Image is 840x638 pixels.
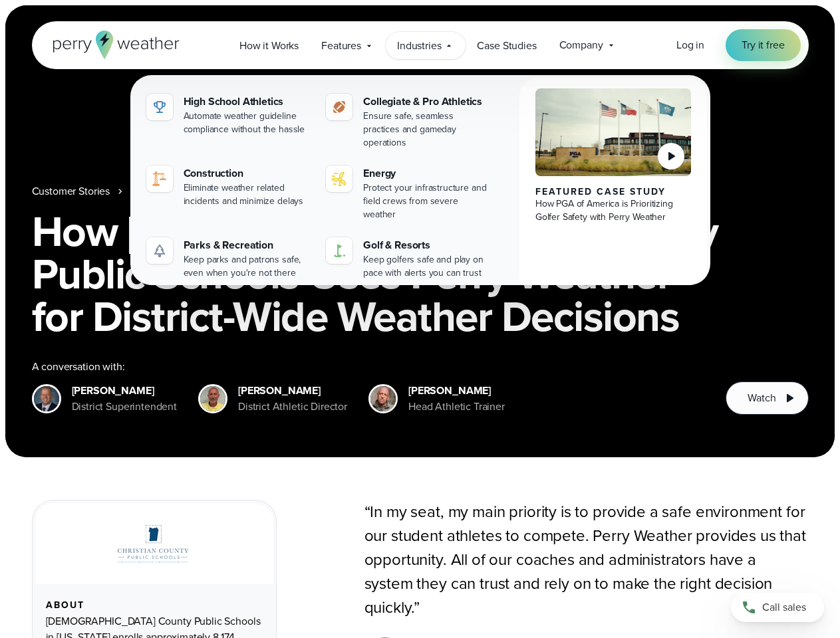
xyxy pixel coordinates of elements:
[184,181,311,208] div: Eliminate weather related incidents and minimize delays
[152,99,168,115] img: highschool-icon.svg
[363,110,490,150] div: Ensure safe, seamless practices and gameday operations
[184,237,311,253] div: Parks & Recreation
[141,88,316,142] a: High School Athletics Automate weather guideline compliance without the hassle
[363,165,490,181] div: Energy
[228,32,310,59] a: How it Works
[535,187,692,197] div: Featured Case Study
[762,599,806,615] span: Call sales
[32,183,809,199] nav: Breadcrumb
[331,99,347,115] img: proathletics-icon@2x-1.svg
[72,399,178,415] div: District Superintendent
[559,37,603,53] span: Company
[363,181,490,221] div: Protect your infrastructure and field crews from severe weather
[726,381,808,415] button: Watch
[152,243,168,259] img: parks-icon-grey.svg
[364,500,809,619] p: “In my seat, my main priority is to provide a safe environment for our student athletes to compet...
[238,399,347,415] div: District Athletic Director
[32,359,705,375] div: A conversation with:
[363,237,490,253] div: Golf & Resorts
[184,253,311,280] div: Keep parks and patrons safe, even when you're not there
[72,383,178,399] div: [PERSON_NAME]
[321,160,495,227] a: Energy Protect your infrastructure and field crews from severe weather
[321,38,361,54] span: Features
[748,390,775,406] span: Watch
[742,37,784,53] span: Try it free
[331,171,347,187] img: energy-icon@2x-1.svg
[184,165,311,181] div: Construction
[397,38,441,54] span: Industries
[321,232,495,285] a: Golf & Resorts Keep golfers safe and play on pace with alerts you can trust
[519,78,708,296] a: PGA of America, Frisco Campus Featured Case Study How PGA of America is Prioritizing Golfer Safet...
[726,29,800,61] a: Try it free
[32,210,809,338] h1: How [DEMOGRAPHIC_DATA] County Public Schools Uses Perry Weather for District-Wide Weather Decisions
[46,600,263,611] div: About
[321,88,495,155] a: Collegiate & Pro Athletics Ensure safe, seamless practices and gameday operations
[331,243,347,259] img: golf-iconV2.svg
[408,383,505,399] div: [PERSON_NAME]
[32,183,110,199] a: Customer Stories
[408,399,505,415] div: Head Athletic Trainer
[141,160,316,213] a: Construction Eliminate weather related incidents and minimize delays
[152,171,168,187] img: noun-crane-7630938-1@2x.svg
[477,38,536,54] span: Case Studies
[239,38,299,54] span: How it Works
[731,593,824,622] a: Call sales
[184,94,311,110] div: High School Athletics
[535,88,692,176] img: PGA of America, Frisco Campus
[466,32,547,59] a: Case Studies
[141,232,316,285] a: Parks & Recreation Keep parks and patrons safe, even when you're not there
[535,197,692,224] div: How PGA of America is Prioritizing Golfer Safety with Perry Weather
[676,37,704,53] a: Log in
[363,253,490,280] div: Keep golfers safe and play on pace with alerts you can trust
[676,37,704,53] span: Log in
[184,110,311,136] div: Automate weather guideline compliance without the hassle
[238,383,347,399] div: [PERSON_NAME]
[363,94,490,110] div: Collegiate & Pro Athletics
